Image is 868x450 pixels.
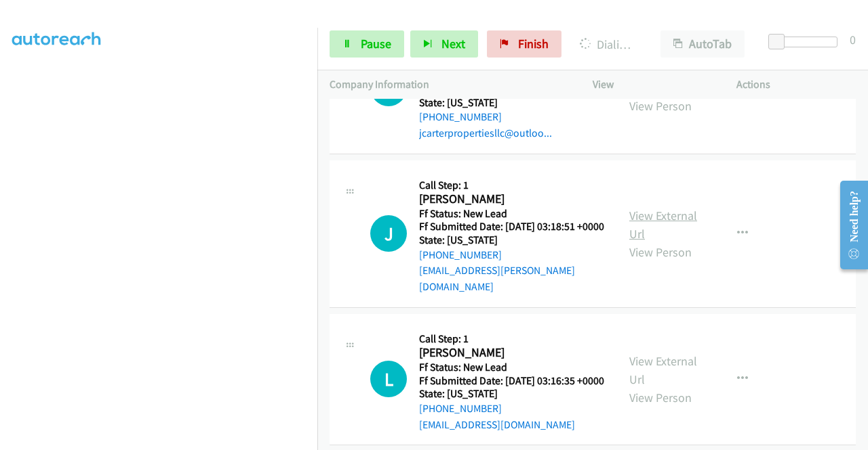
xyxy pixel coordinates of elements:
[441,36,465,51] span: Next
[419,374,604,388] h5: Ff Submitted Date: [DATE] 03:16:35 +0000
[419,418,575,431] a: [EMAIL_ADDRESS][DOMAIN_NAME]
[775,37,837,47] div: Delay between calls (in seconds)
[419,233,605,247] h5: State: [US_STATE]
[850,30,856,49] div: 0
[419,207,605,221] h5: Ff Status: New Lead
[419,248,502,261] a: [PHONE_NUMBER]
[419,127,552,139] a: jcarterpropertiesllc@outloo...
[829,171,868,279] iframe: Resource Center
[361,36,391,51] span: Pause
[660,30,745,58] button: AutoTab
[419,345,600,361] h2: [PERSON_NAME]
[629,353,697,387] a: View External Url
[487,30,561,58] a: Finish
[629,98,692,114] a: View Person
[736,76,856,93] p: Actions
[518,36,549,51] span: Finish
[419,192,600,207] h2: [PERSON_NAME]
[419,402,502,415] a: [PHONE_NUMBER]
[419,332,604,346] h5: Call Step: 1
[330,30,404,58] a: Pause
[330,76,568,93] p: Company Information
[370,361,407,397] div: The call is yet to be attempted
[370,361,407,397] h1: L
[370,215,407,252] div: The call is yet to be attempted
[370,215,407,252] h1: J
[419,96,604,110] h5: State: [US_STATE]
[629,390,692,405] a: View Person
[629,244,692,260] a: View Person
[419,361,604,374] h5: Ff Status: New Lead
[419,220,605,233] h5: Ff Submitted Date: [DATE] 03:18:51 +0000
[419,387,604,401] h5: State: [US_STATE]
[629,208,697,242] a: View External Url
[419,110,502,123] a: [PHONE_NUMBER]
[410,30,478,58] button: Next
[419,179,605,192] h5: Call Step: 1
[419,264,575,293] a: [EMAIL_ADDRESS][PERSON_NAME][DOMAIN_NAME]
[580,35,636,53] p: Dialing [PERSON_NAME]
[593,76,712,93] p: View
